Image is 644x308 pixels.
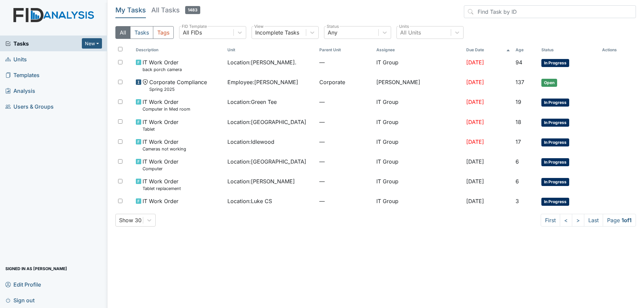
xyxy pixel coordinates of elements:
[317,44,374,56] th: Toggle SortBy
[374,44,464,56] th: Assignee
[541,198,569,206] span: In Progress
[374,56,464,75] td: IT Group
[225,44,317,56] th: Toggle SortBy
[319,138,371,146] span: —
[466,138,484,145] span: [DATE]
[133,44,225,56] th: Toggle SortBy
[82,38,102,49] button: New
[115,26,174,39] div: Type filter
[516,119,521,125] span: 18
[227,78,298,86] span: Employee : [PERSON_NAME]
[513,44,539,56] th: Toggle SortBy
[255,28,299,37] div: Incomplete Tasks
[516,79,524,85] span: 137
[153,26,174,39] button: Tags
[5,70,40,80] span: Templates
[374,155,464,175] td: IT Group
[464,5,636,18] input: Find Task by ID
[143,158,178,172] span: IT Work Order Computer
[5,101,54,112] span: Users & Groups
[516,99,521,105] span: 19
[143,106,190,112] small: Computer in Med room
[5,295,35,305] span: Sign out
[149,78,207,93] span: Corporate Compliance Spring 2025
[319,197,371,205] span: —
[374,95,464,115] td: IT Group
[227,98,277,106] span: Location : Green Tee
[149,86,207,93] small: Spring 2025
[227,118,306,126] span: Location : [GEOGRAPHIC_DATA]
[143,138,186,152] span: IT Work Order Cameras not working
[374,175,464,194] td: IT Group
[541,59,569,67] span: In Progress
[227,58,297,66] span: Location : [PERSON_NAME].
[118,47,122,51] input: Toggle All Rows Selected
[143,66,182,73] small: back porch camera
[541,138,569,146] span: In Progress
[319,158,371,166] span: —
[143,126,178,132] small: Tablet
[374,115,464,135] td: IT Group
[466,99,484,105] span: [DATE]
[374,135,464,155] td: IT Group
[374,194,464,208] td: IT Group
[572,214,584,227] a: >
[5,40,82,48] a: Tasks
[466,119,484,125] span: [DATE]
[541,214,636,227] nav: task-pagination
[143,146,186,152] small: Cameras not working
[466,198,484,204] span: [DATE]
[400,28,421,37] div: All Units
[466,178,484,185] span: [DATE]
[143,58,182,73] span: IT Work Order back porch camera
[603,214,636,227] span: Page
[227,138,274,146] span: Location : Idlewood
[143,98,190,112] span: IT Work Order Computer in Med room
[541,119,569,127] span: In Progress
[119,216,142,224] div: Show 30
[539,44,599,56] th: Toggle SortBy
[466,59,484,66] span: [DATE]
[541,158,569,166] span: In Progress
[622,217,632,224] strong: 1 of 1
[319,118,371,126] span: —
[466,79,484,85] span: [DATE]
[183,28,202,37] div: All FIDs
[185,6,200,14] span: 1483
[516,59,522,66] span: 94
[560,214,572,227] a: <
[143,177,181,192] span: IT Work Order Tablet replacement
[5,279,41,290] span: Edit Profile
[319,58,371,66] span: —
[541,99,569,107] span: In Progress
[319,78,345,86] span: Corporate
[541,214,560,227] a: First
[516,178,519,185] span: 6
[541,79,557,87] span: Open
[516,158,519,165] span: 6
[5,85,35,96] span: Analysis
[143,118,178,132] span: IT Work Order Tablet
[584,214,603,227] a: Last
[5,263,67,274] span: Signed in as [PERSON_NAME]
[328,28,337,37] div: Any
[464,44,513,56] th: Toggle SortBy
[5,54,27,64] span: Units
[319,98,371,106] span: —
[319,177,371,185] span: —
[115,5,146,15] h5: My Tasks
[227,197,272,205] span: Location : Luke CS
[115,26,130,39] button: All
[143,197,178,205] span: IT Work Order
[143,185,181,192] small: Tablet replacement
[516,198,519,204] span: 3
[466,158,484,165] span: [DATE]
[227,177,295,185] span: Location : [PERSON_NAME]
[143,166,178,172] small: Computer
[599,44,633,56] th: Actions
[541,178,569,186] span: In Progress
[227,158,306,166] span: Location : [GEOGRAPHIC_DATA]
[516,138,521,145] span: 17
[151,5,200,15] h5: All Tasks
